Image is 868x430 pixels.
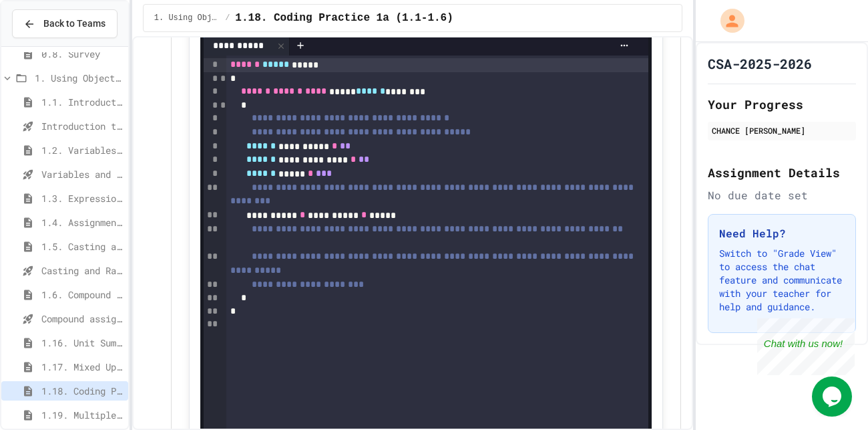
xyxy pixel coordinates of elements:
span: Compound assignment operators - Quiz [41,312,123,326]
span: 1.18. Coding Practice 1a (1.1-1.6) [41,384,123,398]
h2: Your Progress [708,95,856,114]
span: Introduction to Algorithms, Programming, and Compilers [41,119,123,133]
span: 1.18. Coding Practice 1a (1.1-1.6) [235,10,453,26]
span: Casting and Ranges of variables - Quiz [41,263,123,278]
span: 1. Using Objects and Methods [35,71,123,85]
div: My Account [706,5,748,36]
span: Variables and Data Types - Quiz [41,167,123,181]
span: 1.16. Unit Summary 1a (1.1-1.6) [41,336,123,350]
span: 1.19. Multiple Choice Exercises for Unit 1a (1.1-1.6) [41,408,123,422]
div: CHANCE [PERSON_NAME] [712,124,852,136]
span: 1.4. Assignment and Input [41,215,123,229]
span: 1.5. Casting and Ranges of Values [41,239,123,253]
button: Back to Teams [12,9,118,38]
span: 1.3. Expressions and Output [New] [41,191,123,205]
div: No due date set [708,187,856,203]
span: 1.1. Introduction to Algorithms, Programming, and Compilers [41,95,123,109]
iframe: chat widget [757,318,855,375]
span: 0.8. Survey [41,47,123,61]
span: Back to Teams [43,17,105,31]
span: 1.6. Compound Assignment Operators [41,288,123,302]
p: Switch to "Grade View" to access the chat feature and communicate with your teacher for help and ... [719,247,845,314]
h3: Need Help? [719,225,845,241]
span: 1. Using Objects and Methods [154,13,220,23]
h1: CSA-2025-2026 [708,54,812,73]
span: 1.17. Mixed Up Code Practice 1.1-1.6 [41,360,123,374]
iframe: chat widget [812,377,855,417]
h2: Assignment Details [708,163,856,182]
span: 1.2. Variables and Data Types [41,143,123,157]
span: / [225,13,230,23]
